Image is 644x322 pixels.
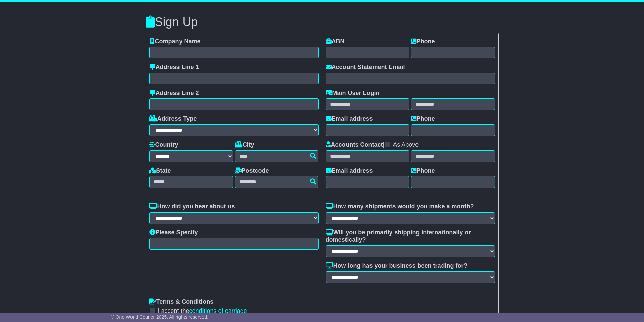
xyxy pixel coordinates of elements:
label: How long has your business been trading for? [326,262,468,270]
label: Address Line 2 [149,90,199,97]
label: Email address [326,167,373,175]
label: Phone [411,115,435,123]
label: Email address [326,115,373,123]
label: How did you hear about us [149,203,235,210]
span: © One World Courier 2025. All rights reserved. [111,314,209,320]
label: Address Type [149,115,197,123]
label: Main User Login [326,90,380,97]
h3: Sign Up [146,15,499,29]
label: Postcode [235,167,269,175]
label: Phone [411,167,435,175]
a: conditions of carriage [189,307,247,314]
label: ABN [326,38,345,45]
label: How many shipments would you make a month? [326,203,474,210]
label: Country [149,141,178,149]
label: Address Line 1 [149,64,199,71]
label: Company Name [149,38,201,45]
label: Phone [411,38,435,45]
label: Terms & Conditions [149,298,214,306]
label: City [235,141,254,149]
label: Accounts Contact [326,141,383,149]
label: State [149,167,171,175]
label: Will you be primarily shipping internationally or domestically? [326,229,495,244]
label: Please Specify [149,229,198,237]
label: As Above [393,141,419,149]
label: I accept the [158,307,247,315]
div: | [326,141,495,150]
label: Account Statement Email [326,64,405,71]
